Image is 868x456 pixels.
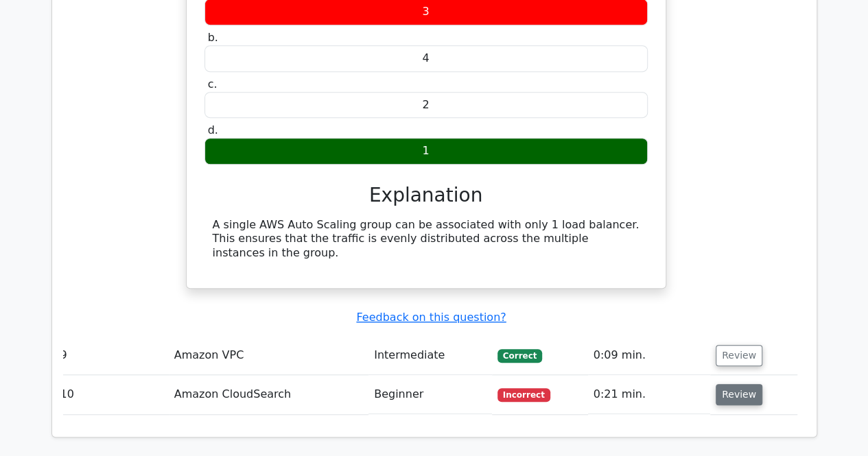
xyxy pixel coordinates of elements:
div: 2 [204,92,648,119]
div: 1 [204,138,648,165]
td: 10 [55,375,169,414]
div: A single AWS Auto Scaling group can be associated with only 1 load balancer. This ensures that th... [213,218,640,261]
button: Review [716,345,762,366]
td: Amazon VPC [169,336,368,375]
span: c. [208,77,218,91]
td: Beginner [368,375,492,414]
span: Correct [497,349,542,363]
span: d. [208,123,218,136]
td: 0:21 min. [588,375,710,414]
h3: Explanation [213,184,640,207]
td: 0:09 min. [588,336,710,375]
span: Incorrect [497,388,550,402]
td: Intermediate [368,336,492,375]
button: Review [716,384,762,405]
span: b. [208,31,218,44]
td: Amazon CloudSearch [169,375,368,414]
a: Feedback on this question? [356,311,506,324]
div: 4 [204,45,648,72]
td: 9 [55,336,169,375]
